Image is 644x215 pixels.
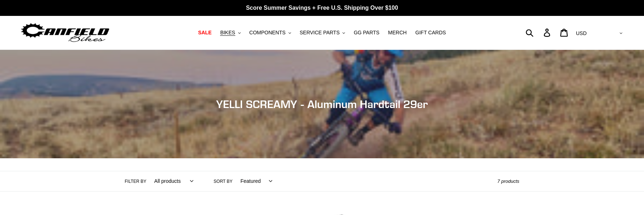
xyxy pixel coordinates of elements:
[246,28,295,38] button: COMPONENTS
[354,30,379,36] span: GG PARTS
[412,28,450,38] a: GIFT CARDS
[198,30,211,36] span: SALE
[125,178,147,185] label: Filter by
[296,28,349,38] button: SERVICE PARTS
[216,28,244,38] button: BIKES
[530,25,548,40] input: Search
[388,30,407,36] span: MERCH
[497,179,519,184] span: 7 products
[384,28,410,38] a: MERCH
[194,28,215,38] a: SALE
[220,30,235,36] span: BIKES
[249,30,286,36] span: COMPONENTS
[415,30,446,36] span: GIFT CARDS
[350,28,383,38] a: GG PARTS
[214,178,232,185] label: Sort by
[300,30,340,36] span: SERVICE PARTS
[216,98,428,111] span: YELLI SCREAMY - Aluminum Hardtail 29er
[20,21,110,44] img: Canfield Bikes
